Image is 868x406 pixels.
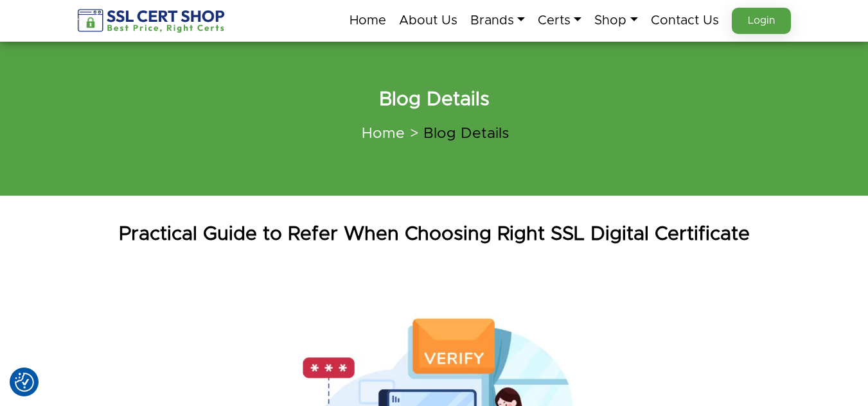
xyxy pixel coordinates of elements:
h2: Blog Details [78,87,791,112]
a: Shop [594,7,637,34]
a: Certs [538,7,581,34]
nav: breadcrumb [78,117,791,151]
li: Blog Details [405,125,509,143]
a: Home [362,126,405,141]
a: Brands [470,7,525,34]
button: Consent Preferences [15,373,34,392]
a: About Us [399,7,457,34]
a: Login [732,8,791,34]
a: Contact Us [651,7,719,34]
a: Home [350,7,386,34]
img: Revisit consent button [15,373,34,392]
h1: Practical Guide to Refer When Choosing Right SSL Digital Certificate [68,221,801,247]
img: sslcertshop-logo [78,9,226,33]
